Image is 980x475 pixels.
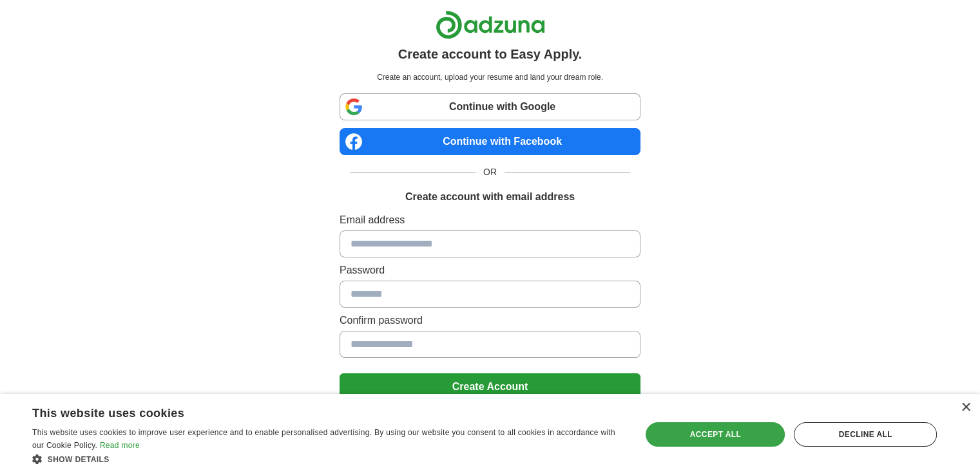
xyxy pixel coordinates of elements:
div: Decline all [794,422,937,447]
div: Show details [32,452,623,465]
label: Email address [340,212,640,228]
div: Accept all [646,422,785,447]
label: Password [340,263,640,278]
a: Continue with Facebook [340,128,640,155]
div: This website uses cookies [32,402,591,421]
label: Confirm password [340,313,640,328]
div: Close [961,403,970,413]
img: Adzuna logo [436,10,545,39]
h1: Create account with email address [405,189,575,205]
span: OR [476,165,504,179]
span: This website uses cookies to improve user experience and to enable personalised advertising. By u... [32,428,615,450]
a: Read more, opens a new window [100,441,140,450]
p: Create an account, upload your resume and land your dream role. [342,71,638,83]
span: Show details [48,455,110,464]
button: Create Account [340,373,640,400]
a: Continue with Google [340,93,640,120]
h1: Create account to Easy Apply. [398,44,582,64]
